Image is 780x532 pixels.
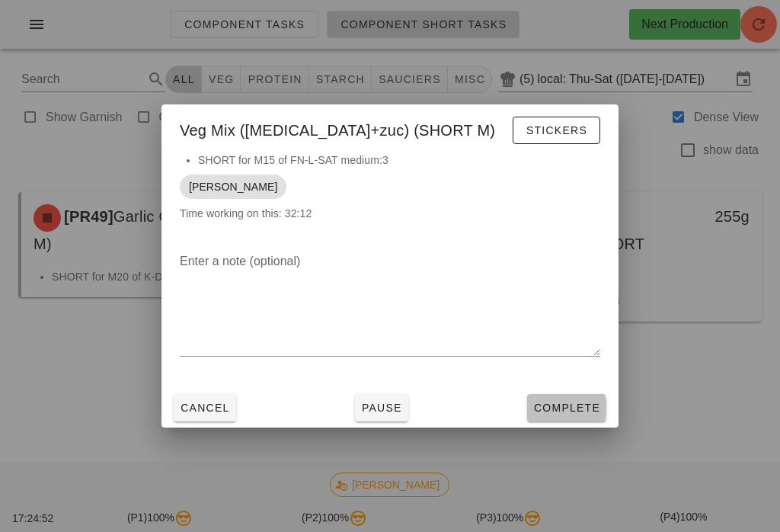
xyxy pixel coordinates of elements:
span: Pause [361,402,402,414]
button: Cancel [174,394,236,421]
div: Veg Mix ([MEDICAL_DATA]+zuc) (SHORT M) [161,104,619,152]
span: Stickers [526,124,587,136]
span: Cancel [180,402,230,414]
button: Pause [355,394,408,421]
span: [PERSON_NAME] [189,175,277,199]
li: SHORT for M15 of FN-L-SAT medium:3 [198,152,600,168]
span: Complete [533,402,600,414]
button: Stickers [513,117,600,144]
div: Time working on this: 32:12 [161,152,619,237]
button: Complete [527,394,606,421]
